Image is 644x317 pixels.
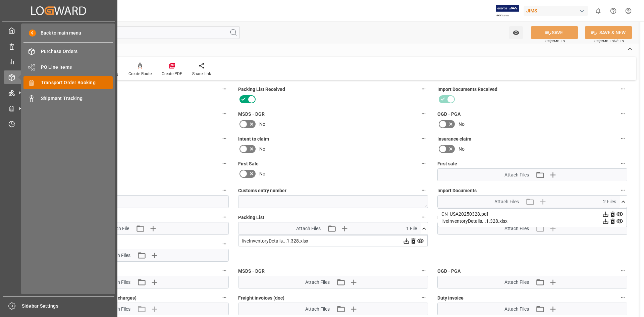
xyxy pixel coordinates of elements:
span: Ctrl/CMD + Shift + S [594,39,624,44]
button: Freight invoices (doc) [419,293,428,302]
span: Customs entry number [238,187,286,194]
a: PO Line Items [23,60,113,73]
button: Carrier /Forwarder claim [220,159,229,168]
button: Customs clearance date [220,186,229,195]
span: Import Documents Received [437,86,497,93]
a: Shipment Tracking [23,92,113,105]
span: OGD - PGA [437,268,461,275]
span: Packing List [238,214,264,221]
div: liveInventoryDetails...1.328.xlsx [242,237,424,245]
button: Customs entry number [419,186,428,195]
span: PO Line Items [41,64,113,71]
a: Timeslot Management V2 [4,117,114,130]
div: CN_USA20250328.pdf [441,211,623,218]
a: My Reports [4,55,114,68]
span: Attach Files [305,306,330,313]
a: Transport Order Booking [23,76,113,89]
span: Attach Files [504,225,529,232]
button: MSDS - DGR [419,109,428,118]
span: Purchase Orders [41,48,113,55]
button: Packing List Received [419,85,428,93]
a: Purchase Orders [23,45,113,58]
a: My Cockpit [4,24,114,37]
span: Sidebar Settings [22,303,115,310]
span: Insurance claim [437,136,471,143]
button: Invoice from the Supplier (doc) [220,240,229,248]
span: Attach Files [106,252,130,259]
button: SAVE & NEW [585,26,632,39]
span: OGD - PGA [437,111,461,118]
button: Customs documents sent to broker [220,109,229,118]
span: Attach Files [504,171,529,178]
button: First Sale [419,159,428,168]
span: No [259,146,265,153]
button: Receiving report [220,134,229,143]
button: Import Documents Received [619,85,627,93]
button: OGD - PGA [619,109,627,118]
img: Exertis%20JAM%20-%20Email%20Logo.jpg_1722504956.jpg [496,5,519,17]
button: Duty invoice [619,293,627,302]
span: Back to main menu [36,30,81,37]
span: Ctrl/CMD + S [545,39,565,44]
span: No [259,170,265,177]
span: Attach Files [494,198,519,205]
span: First sale [437,160,457,167]
span: Master [PERSON_NAME] of Lading (doc) [437,214,523,221]
span: No [459,146,465,153]
button: Intent to claim [419,134,428,143]
span: 2 Files [603,198,616,205]
button: First sale [619,159,627,168]
span: Attach Files [305,279,330,286]
button: open menu [509,26,523,39]
span: Attach File [107,225,129,232]
span: Import Documents [437,187,477,194]
span: Attach Files [296,225,321,232]
span: First Sale [238,160,259,167]
span: Transport Order Booking [41,79,113,86]
span: MSDS - DGR [238,111,265,118]
button: Shipping Letter of Instructions [220,213,229,221]
span: No [259,121,265,128]
div: liveInventoryDetails...1.328.xlsx [441,218,623,225]
span: Packing List Received [238,86,285,93]
span: Attach Files [106,279,130,286]
button: OGD - PGA [619,266,627,275]
span: Duty invoice [437,295,464,302]
button: Packing List [419,213,428,221]
span: Intent to claim [238,136,269,143]
button: Insurance claim [619,134,627,143]
div: JIMS [524,6,588,16]
button: MSDS - DGR [419,266,428,275]
button: SAVE [531,26,578,39]
button: Preferential tariff [220,266,229,275]
input: Search Fields [31,26,240,39]
span: MSDS - DGR [238,268,265,275]
span: Attach Files [504,306,529,313]
div: Create PDF [162,71,182,77]
input: DD.MM.YYYY [39,195,229,208]
span: Attach Files [504,279,529,286]
span: 1 File [406,225,417,232]
button: show 0 new notifications [591,3,606,18]
span: No [459,121,465,128]
button: Shipping instructions SENT [220,85,229,93]
span: Shipment Tracking [41,95,113,102]
button: Quote (Freight and/or any additional charges) [220,293,229,302]
div: Share Link [192,71,211,77]
button: Help Center [606,3,621,18]
span: Freight invoices (doc) [238,295,284,302]
button: Import Documents [619,186,627,195]
a: Data Management [4,39,114,52]
button: JIMS [524,4,591,17]
span: Attach Files [106,306,130,313]
div: Create Route [128,71,152,77]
